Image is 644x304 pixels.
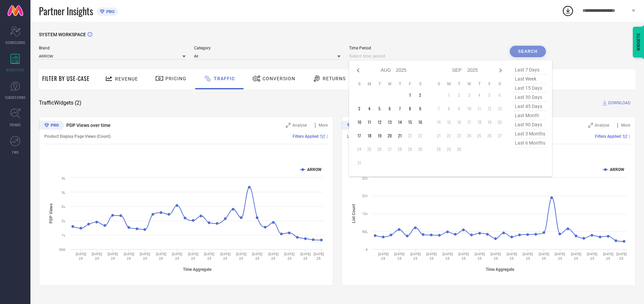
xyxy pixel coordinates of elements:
[454,81,464,87] th: Tuesday
[495,104,505,114] td: Sat Sep 13 2025
[434,81,444,87] th: Sunday
[571,252,581,260] text: [DATE] 25
[385,104,395,114] td: Wed Aug 06 2025
[513,138,547,148] span: last 6 months
[621,123,630,128] span: More
[454,131,464,141] td: Tue Sep 23 2025
[405,144,415,154] td: Fri Aug 29 2025
[474,104,484,114] td: Thu Sep 11 2025
[354,81,364,87] th: Sunday
[374,81,385,87] th: Tuesday
[603,252,613,260] text: [DATE] 25
[374,104,385,114] td: Tue Aug 05 2025
[364,104,374,114] td: Mon Aug 04 2025
[464,90,474,100] td: Wed Sep 03 2025
[354,131,364,141] td: Sun Aug 17 2025
[62,233,66,237] text: 1L
[485,267,514,272] tspan: Time Aggregate
[513,129,547,138] span: last 3 months
[415,104,425,114] td: Sat Aug 09 2025
[349,46,501,50] span: Time Period
[434,144,444,154] td: Sun Sep 28 2025
[506,252,517,260] text: [DATE] 25
[434,104,444,114] td: Sun Sep 07 2025
[444,81,454,87] th: Monday
[39,121,64,131] div: Premium
[395,104,405,114] td: Thu Aug 07 2025
[555,252,565,260] text: [DATE] 25
[314,252,324,260] text: [DATE] 25
[426,252,437,260] text: [DATE] 25
[262,76,295,81] span: Conversion
[484,90,495,100] td: Fri Sep 05 2025
[595,123,609,128] span: Analyse
[474,81,484,87] th: Thursday
[474,252,485,260] text: [DATE] 25
[385,81,395,87] th: Wednesday
[415,117,425,127] td: Sat Aug 16 2025
[405,81,415,87] th: Friday
[405,117,415,127] td: Fri Aug 15 2025
[458,252,469,260] text: [DATE] 25
[490,252,501,260] text: [DATE] 25
[595,134,621,139] span: Filters Applied
[194,46,341,50] span: Category
[395,131,405,141] td: Thu Aug 21 2025
[495,90,505,100] td: Sat Sep 06 2025
[464,131,474,141] td: Wed Sep 24 2025
[374,144,385,154] td: Tue Aug 26 2025
[415,90,425,100] td: Sat Aug 02 2025
[374,117,385,127] td: Tue Aug 12 2025
[188,252,199,260] text: [DATE] 25
[415,144,425,154] td: Sat Aug 30 2025
[415,81,425,87] th: Saturday
[434,131,444,141] td: Sun Sep 21 2025
[513,120,547,129] span: last 90 days
[115,76,138,82] span: Revenue
[464,104,474,114] td: Wed Sep 10 2025
[293,134,319,139] span: Filters Applied
[351,204,356,223] tspan: List Count
[6,67,25,72] span: WORKSPACE
[62,176,66,180] text: 3L
[513,84,547,93] span: last 15 days
[395,81,405,87] th: Thursday
[562,5,574,17] div: Open download list
[495,117,505,127] td: Sat Sep 20 2025
[76,252,86,260] text: [DATE] 25
[513,74,547,84] span: last week
[444,90,454,100] td: Mon Sep 01 2025
[513,111,547,120] span: last month
[105,9,115,14] span: PRO
[39,46,186,50] span: Brand
[454,104,464,114] td: Tue Sep 09 2025
[39,4,93,18] span: Partner Insights
[268,252,279,260] text: [DATE] 25
[214,76,235,81] span: Traffic
[354,117,364,127] td: Sun Aug 10 2025
[454,90,464,100] td: Tue Sep 02 2025
[204,252,214,260] text: [DATE] 25
[385,117,395,127] td: Wed Aug 13 2025
[378,252,388,260] text: [DATE] 25
[587,252,597,260] text: [DATE] 25
[484,104,495,114] td: Fri Sep 12 2025
[484,131,495,141] td: Fri Sep 26 2025
[395,144,405,154] td: Thu Aug 28 2025
[62,219,66,223] text: 2L
[454,117,464,127] td: Tue Sep 16 2025
[523,252,533,260] text: [DATE] 25
[92,252,102,260] text: [DATE] 25
[39,32,86,37] span: SYSTEM WORKSPACE
[454,144,464,154] td: Tue Sep 30 2025
[307,167,322,172] text: ARROW
[410,252,420,260] text: [DATE] 25
[444,104,454,114] td: Mon Sep 08 2025
[362,230,368,234] text: 50L
[434,117,444,127] td: Sun Sep 14 2025
[354,104,364,114] td: Sun Aug 03 2025
[405,131,415,141] td: Fri Aug 22 2025
[610,167,624,172] text: ARROW
[108,252,118,260] text: [DATE] 25
[364,81,374,87] th: Monday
